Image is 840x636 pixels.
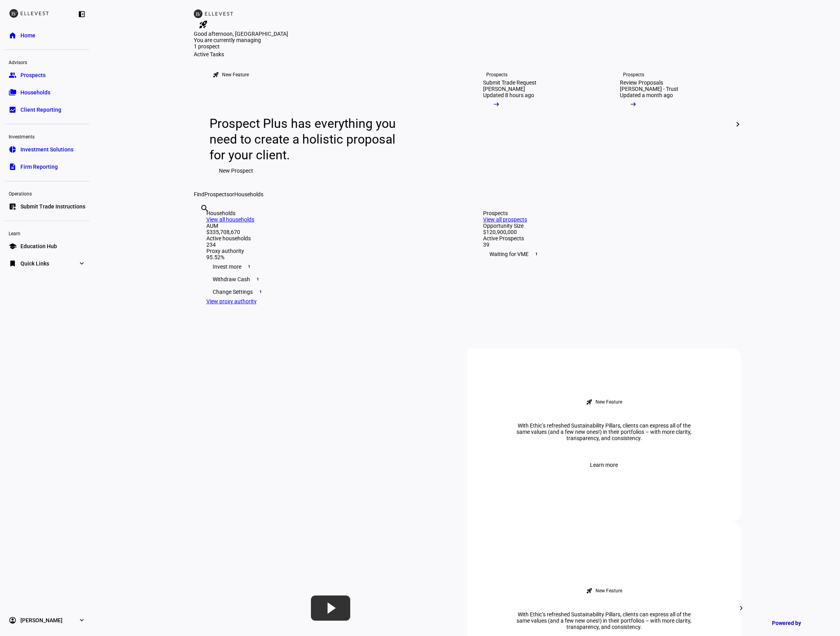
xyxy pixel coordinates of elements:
span: 1 [257,289,264,295]
div: Change Settings [206,286,452,298]
span: Households [234,191,263,197]
div: $335,708,670 [206,229,452,235]
eth-mat-symbol: expand_more [78,616,86,624]
div: 1 prospect [194,43,272,50]
div: Updated 8 hours ago [483,92,534,98]
eth-mat-symbol: school [9,242,17,250]
div: Active households [206,235,452,241]
div: Withdraw Cash [206,273,452,286]
span: 1 [255,276,261,282]
mat-icon: rocket_launch [199,20,208,29]
a: View all prospects [483,216,527,223]
a: descriptionFirm Reporting [5,159,90,175]
a: ProspectsReview Proposals[PERSON_NAME] - TrustUpdated a month ago [607,57,738,191]
a: pie_chartInvestment Solutions [5,142,90,157]
mat-icon: arrow_right_alt [493,100,500,108]
div: Active Tasks [194,51,741,57]
div: AUM [206,223,452,229]
eth-mat-symbol: group [9,71,17,79]
eth-mat-symbol: left_panel_close [78,10,86,18]
div: New Feature [222,72,249,78]
a: View proxy authority [206,298,257,304]
div: Advisors [5,56,90,67]
div: 95.52% [206,254,452,260]
div: Investments [5,131,90,142]
div: Submit Trade Request [483,79,537,86]
div: $120,900,000 [483,229,728,235]
mat-icon: chevron_right [733,120,743,129]
eth-mat-symbol: bookmark [9,260,17,267]
eth-mat-symbol: bid_landscape [9,106,17,114]
eth-mat-symbol: description [9,163,17,171]
a: bid_landscapeClient Reporting [5,102,90,118]
mat-icon: rocket_launch [586,399,592,405]
eth-mat-symbol: pie_chart [9,146,17,153]
div: 234 [206,241,452,248]
a: ProspectsSubmit Trade Request[PERSON_NAME]Updated 8 hours ago [471,57,601,191]
div: Opportunity Size [483,223,728,229]
eth-mat-symbol: account_circle [9,616,17,624]
eth-mat-symbol: expand_more [78,260,86,267]
span: Prospects [204,191,229,197]
div: New Feature [596,588,622,594]
div: Good afternoon, [GEOGRAPHIC_DATA] [194,31,741,37]
span: New Prospect [219,163,253,179]
div: Review Proposals [620,79,663,86]
div: With Ethic’s refreshed Sustainability Pillars, clients can express all of the same values (and a ... [506,611,702,630]
div: Prospects [486,72,507,78]
a: groupProspects [5,67,90,83]
div: Find or [194,191,741,197]
mat-icon: rocket_launch [586,588,592,594]
div: Households [206,210,452,216]
a: View all households [206,216,254,223]
span: Investment Solutions [20,146,74,153]
a: Powered by [768,616,828,630]
mat-icon: search [200,204,210,213]
span: Learn more [590,457,618,473]
div: Invest more [206,260,452,273]
div: [PERSON_NAME] - Trust [620,86,678,92]
span: 1 [246,264,252,270]
div: Prospects [623,72,644,78]
div: With Ethic’s refreshed Sustainability Pillars, clients can express all of the same values (and a ... [506,422,702,441]
div: Waiting for VME [483,248,728,260]
div: Prospect Plus has everything you need to create a holistic proposal for your client. [210,116,403,163]
span: Prospects [20,71,46,79]
span: Education Hub [20,242,57,250]
div: [PERSON_NAME] [483,86,525,92]
div: Updated a month ago [620,92,673,98]
span: 1 [533,251,540,257]
span: Home [20,31,35,39]
span: Submit Trade Instructions [20,203,85,210]
a: homeHome [5,28,90,43]
mat-icon: chevron_right [737,603,746,613]
button: Learn more [581,457,627,473]
button: New Prospect [210,163,263,179]
input: Enter name of prospect or household [200,214,202,224]
span: Quick Links [20,260,49,267]
a: folder_copyHouseholds [5,85,90,100]
div: Prospects [483,210,728,216]
div: New Feature [596,399,622,405]
span: Client Reporting [20,106,61,114]
span: [PERSON_NAME] [20,616,62,624]
span: You are currently managing [194,37,261,43]
div: Active Prospects [483,235,728,241]
eth-mat-symbol: list_alt_add [9,203,17,210]
div: Proxy authority [206,248,452,254]
eth-mat-symbol: folder_copy [9,88,17,96]
span: Firm Reporting [20,163,58,171]
eth-mat-symbol: home [9,31,17,39]
div: Learn [5,227,90,238]
div: Operations [5,188,90,199]
span: Households [20,88,50,96]
mat-icon: rocket_launch [213,72,219,78]
div: 39 [483,241,728,248]
mat-icon: arrow_right_alt [629,100,637,108]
